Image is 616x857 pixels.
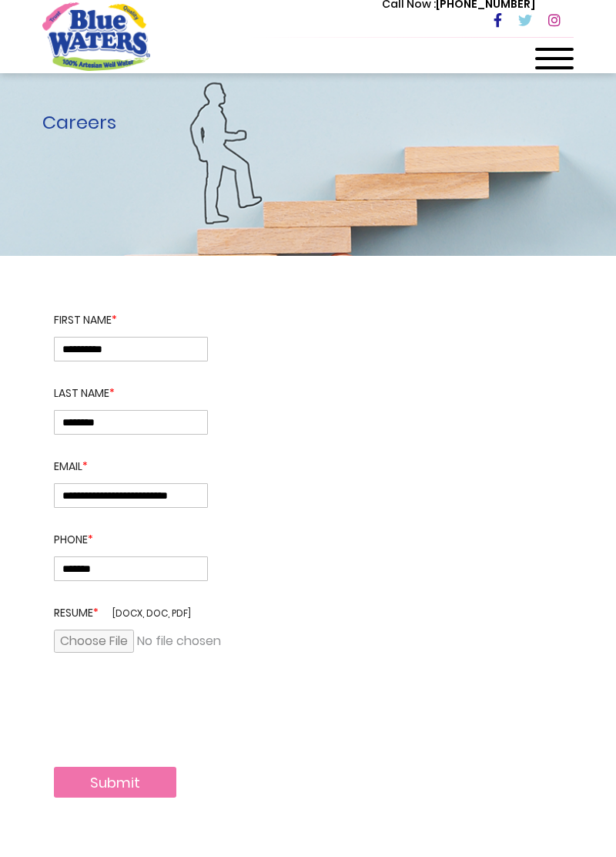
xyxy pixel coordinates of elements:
label: Phone [54,508,208,556]
h1: Careers [42,112,574,134]
span: [docx, doc, pdf] [112,607,191,620]
button: Submit [54,767,176,798]
iframe: reCAPTCHA [54,699,288,759]
label: Email [54,435,208,483]
label: Last Name [54,361,208,410]
label: Resume [54,581,208,630]
a: store logo [42,2,150,70]
label: First name [54,312,208,337]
